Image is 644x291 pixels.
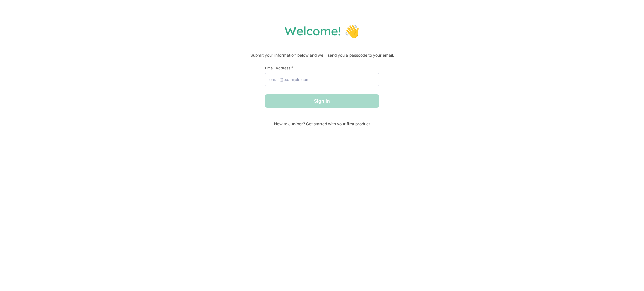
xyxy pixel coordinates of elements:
[265,73,379,86] input: email@example.com
[7,23,637,39] h1: Welcome! 👋
[291,65,293,70] span: This field is required.
[7,52,637,59] p: Submit your information below and we'll send you a passcode to your email.
[265,121,379,126] span: New to Juniper? Get started with your first product
[265,65,379,70] label: Email Address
